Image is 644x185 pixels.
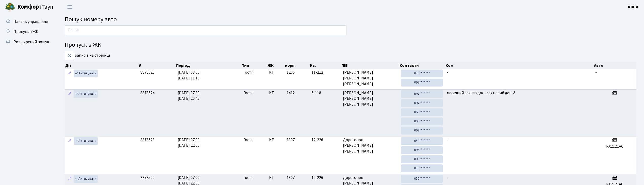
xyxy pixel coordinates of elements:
b: Комфорт [17,3,42,11]
span: 1307 [287,137,295,143]
a: Активувати [74,175,98,183]
span: 8878523 [140,137,155,143]
th: ЖК [267,62,285,69]
th: Авто [593,62,637,69]
a: Редагувати [67,175,73,183]
span: [DATE] 08:00 [DATE] 11:15 [178,70,200,81]
label: записів на сторінці [65,51,110,60]
select: записів на сторінці [65,51,75,60]
a: Пропуск в ЖК [3,27,53,37]
a: КПП4 [628,4,638,10]
span: 1307 [287,175,295,180]
span: [PERSON_NAME] [PERSON_NAME] [PERSON_NAME] [343,70,397,87]
span: [PERSON_NAME] [PERSON_NAME] [PERSON_NAME] [343,90,397,108]
a: Редагувати [67,70,73,77]
th: Дії [65,62,138,69]
span: 12-226 [311,137,339,143]
span: - [447,175,448,180]
span: Гості [243,175,252,181]
span: 11-212 [311,70,339,75]
th: # [138,62,176,69]
input: Пошук [65,25,347,35]
span: Дорогонов [PERSON_NAME] [PERSON_NAME] [343,137,397,155]
th: ПІБ [341,62,399,69]
h4: Пропуск в ЖК [65,41,636,49]
span: Гості [243,70,252,75]
th: Кв. [309,62,341,69]
span: 8878524 [140,90,155,96]
th: корп. [285,62,309,69]
span: [DATE] 07:30 [DATE] 20:45 [178,90,200,102]
a: Активувати [74,90,98,98]
span: Таун [17,3,53,11]
h5: КХ2121АС [595,144,634,149]
img: logo.png [5,2,15,12]
a: Розширений пошук [3,37,53,47]
span: - [447,70,448,75]
th: Період [176,62,241,69]
span: Розширений пошук [13,39,49,45]
a: Редагувати [67,90,73,98]
b: КПП4 [628,4,638,10]
span: 12-226 [311,175,339,181]
span: - [447,137,448,143]
th: Ком. [445,62,593,69]
a: Редагувати [67,137,73,145]
span: 8878525 [140,70,155,75]
span: Пошук номеру авто [65,15,117,24]
th: Тип [241,62,267,69]
a: Активувати [74,137,98,145]
a: Панель управління [3,16,53,27]
span: [DATE] 07:00 [DATE] 22:00 [178,137,200,148]
span: 8878522 [140,175,155,180]
a: Активувати [74,70,98,77]
span: масляний заявка для всех целий день! [447,90,515,96]
span: Гості [243,90,252,96]
span: 1206 [287,70,295,75]
button: Переключити навігацію [63,3,76,11]
span: 5-118 [311,90,339,96]
th: Контакти [399,62,445,69]
span: КТ [269,137,283,143]
span: КТ [269,90,283,96]
span: Панель управління [13,19,48,24]
span: Пропуск в ЖК [13,29,38,35]
span: КТ [269,70,283,75]
span: - [595,70,597,75]
span: 1412 [287,90,295,96]
span: Гості [243,137,252,143]
span: КТ [269,175,283,181]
